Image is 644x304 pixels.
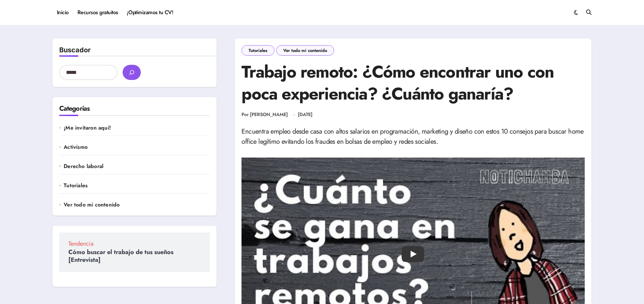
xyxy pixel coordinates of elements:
a: Recursos gratuitos [73,3,123,22]
span: Tendencia [68,241,201,247]
a: Tutoriales [64,182,210,189]
a: Por [PERSON_NAME] [241,111,288,118]
button: buscar [123,65,141,80]
a: ¡Optimizamos tu CV! [123,3,178,22]
h2: Categorías [59,104,210,113]
a: Ver todo mi contenido [64,201,210,209]
a: ¡Me invitaron aquí! [64,124,210,132]
a: Activismo [64,143,210,151]
a: Inicio [53,3,73,22]
h1: Trabajo remoto: ¿Cómo encontrar uno con poca experiencia? ¿Cuánto ganaría? [241,61,585,105]
a: [DATE] [298,111,313,118]
a: Derecho laboral [64,163,210,170]
a: Ver todo mi contenido [276,45,334,56]
time: [DATE] [298,111,313,118]
a: Tutoriales [241,45,275,56]
p: Encuentra empleo desde casa con altos salarios en programación, marketing y diseño con estos 10 c... [241,127,585,147]
label: Buscador [59,46,91,54]
a: Cómo buscar el trabajo de tus sueños [Entrevista] [68,248,173,264]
